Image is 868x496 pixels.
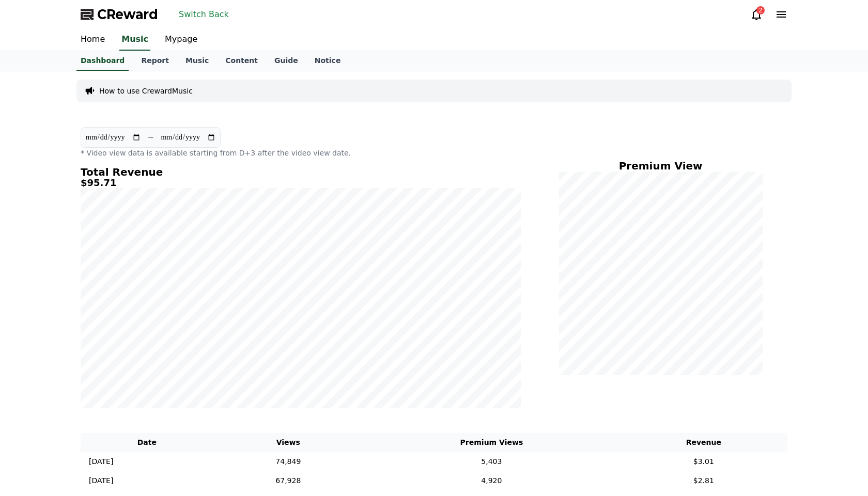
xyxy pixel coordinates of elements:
a: 2 [750,8,763,21]
a: Music [177,51,217,71]
th: Premium Views [363,433,620,452]
a: Home [72,29,113,51]
td: $2.81 [620,471,787,490]
th: Views [213,433,364,452]
h4: Premium View [559,160,763,172]
a: Content [217,51,266,71]
p: * Video view data is available starting from D+3 after the video view date. [81,148,521,158]
div: 2 [756,6,765,14]
td: 4,920 [363,471,620,490]
a: Dashboard [76,51,129,71]
a: Guide [266,51,306,71]
h5: $95.71 [81,178,521,188]
p: ~ [147,131,154,144]
a: Mypage [157,29,206,51]
p: [DATE] [89,475,113,486]
td: $3.01 [620,452,787,471]
td: 67,928 [213,471,364,490]
a: Report [133,51,177,71]
p: [DATE] [89,456,113,467]
button: Switch Back [175,6,233,23]
th: Date [81,433,213,452]
a: How to use CrewardMusic [99,86,193,96]
td: 5,403 [363,452,620,471]
a: Music [119,29,150,51]
th: Revenue [620,433,787,452]
a: CReward [81,6,158,23]
a: Notice [306,51,349,71]
h4: Total Revenue [81,166,521,178]
span: CReward [97,6,158,23]
td: 74,849 [213,452,364,471]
